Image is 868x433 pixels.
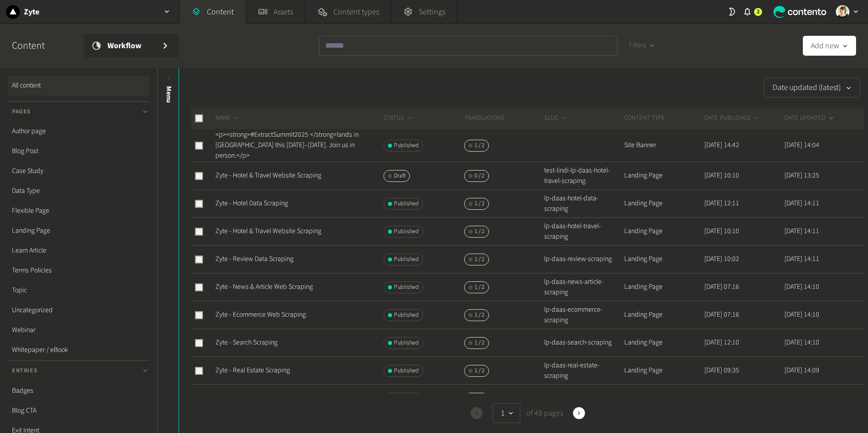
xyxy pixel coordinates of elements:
[544,246,624,273] td: lp-daas-review-scraping
[394,339,419,347] span: Published
[215,282,313,292] a: Zyte - News & Article Web Scraping
[215,338,278,347] a: Zyte - Search Scraping
[784,226,819,236] time: [DATE] 14:11
[544,162,624,190] td: test-lindi-lp-daas-hotel-travel-scraping
[394,283,419,292] span: Published
[624,329,704,357] td: Landing Page
[24,6,39,18] h2: Zyte
[624,107,704,129] th: CONTENT TYPE
[475,339,484,347] span: 1 / 2
[624,218,704,246] td: Landing Page
[333,6,379,18] span: Content types
[544,273,624,301] td: lp-daas-news-article-scraping
[704,226,739,236] time: [DATE] 10:10
[8,201,149,221] a: Flexible Page
[704,113,761,123] button: DATE PUBLISHED
[624,190,704,218] td: Landing Page
[803,36,856,56] button: Add new
[784,113,835,123] button: DATE UPDATED
[6,5,20,19] img: Zyte
[624,357,704,385] td: Landing Page
[764,78,860,97] button: Date updated (latest)
[624,129,704,162] td: Site Banner
[12,38,68,53] h2: Content
[394,366,419,375] span: Published
[704,365,739,375] time: [DATE] 09:35
[107,40,153,52] span: Workflow
[215,171,321,180] a: Zyte - Hotel & Travel Website Scraping
[8,181,149,201] a: Data Type
[629,40,646,51] span: Filters
[836,5,850,19] img: Linda Giuliano
[475,366,484,375] span: 1 / 2
[492,403,520,423] button: 1
[784,365,819,375] time: [DATE] 14:09
[8,76,149,95] a: All content
[624,246,704,273] td: Landing Page
[524,407,563,419] span: of 49 pages
[384,113,414,123] button: STATUS
[394,141,419,150] span: Published
[8,401,149,421] a: Blog CTA
[8,320,149,340] a: Webinar
[215,198,288,208] a: Zyte - Hotel Data Scraping
[704,310,739,320] time: [DATE] 07:16
[475,255,484,264] span: 1 / 2
[624,301,704,329] td: Landing Page
[464,107,544,129] th: Translations
[544,301,624,329] td: lp-daas-ecommerce-scraping
[784,310,819,320] time: [DATE] 14:10
[757,7,760,16] span: 2
[624,273,704,301] td: Landing Page
[394,255,419,264] span: Published
[394,311,419,320] span: Published
[12,366,37,375] span: Entries
[784,338,819,347] time: [DATE] 14:10
[215,130,359,161] a: <p><strong>#ExtractSummit2025 </strong>lands in [GEOGRAPHIC_DATA] this [DATE]–[DATE]. Join us in ...
[784,171,819,180] time: [DATE] 13:25
[215,226,321,236] a: Zyte - Hotel & Travel Website Scraping
[475,141,484,150] span: 1 / 2
[704,282,739,292] time: [DATE] 07:16
[8,260,149,280] a: Terms Policies
[621,36,664,56] button: Filters
[475,283,484,292] span: 1 / 2
[544,329,624,357] td: lp-daas-search-scraping
[215,113,241,123] button: NAME
[8,280,149,300] a: Topic
[394,172,405,180] span: Draft
[475,311,484,320] span: 1 / 2
[8,141,149,161] a: Blog Post
[394,199,419,208] span: Published
[784,254,819,264] time: [DATE] 14:11
[784,140,819,150] time: [DATE] 14:04
[8,161,149,181] a: Case Study
[544,190,624,218] td: lp-daas-hotel-data-scraping
[8,381,149,401] a: Badges
[544,385,624,413] td: lp-daas-job-scraping
[215,254,293,264] a: Zyte - Review Data Scraping
[784,198,819,208] time: [DATE] 14:11
[215,310,306,320] a: Zyte - Ecommerce Web Scraping
[8,221,149,241] a: Landing Page
[84,34,179,58] a: Workflow
[704,171,739,180] time: [DATE] 10:10
[12,107,31,116] span: Pages
[624,162,704,190] td: Landing Page
[394,227,419,236] span: Published
[8,300,149,320] a: Uncategorized
[215,365,290,375] a: Zyte - Real Estate Scraping
[8,340,149,360] a: Whitepaper / eBook
[784,282,819,292] time: [DATE] 14:10
[704,140,739,150] time: [DATE] 14:42
[704,254,739,264] time: [DATE] 10:02
[704,198,739,208] time: [DATE] 12:11
[704,338,739,347] time: [DATE] 12:10
[8,121,149,141] a: Author page
[544,357,624,385] td: lp-daas-real-estate-scraping
[475,227,484,236] span: 1 / 2
[475,199,484,208] span: 1 / 2
[544,218,624,246] td: lp-daas-hotel-travel-scraping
